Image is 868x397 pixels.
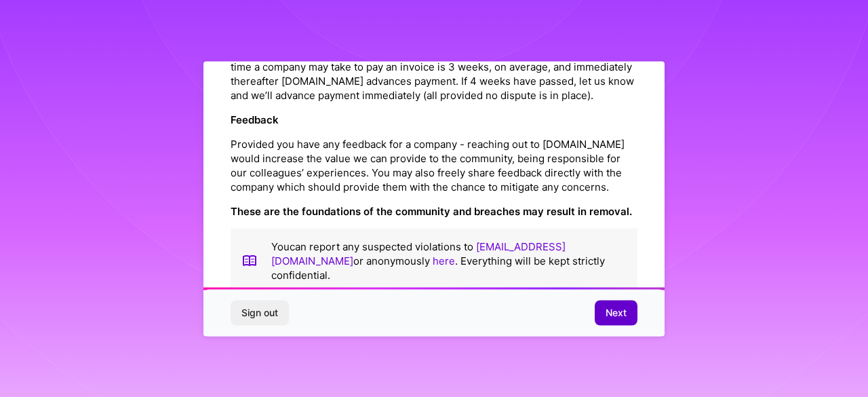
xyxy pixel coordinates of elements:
img: book icon [241,239,258,282]
p: You can report any suspected violations to or anonymously . Everything will be kept strictly conf... [271,239,627,282]
button: Sign out [231,301,289,325]
p: Provided you have any feedback for a company - reaching out to [DOMAIN_NAME] would increase the v... [231,136,637,193]
strong: Feedback [231,113,279,126]
p: Once selected for a mission, please be advised [DOMAIN_NAME] can help facilitate conversations wi... [231,31,637,102]
a: [EMAIL_ADDRESS][DOMAIN_NAME] [271,240,566,267]
strong: These are the foundations of the community and breaches may result in removal. [231,204,632,217]
span: Sign out [241,306,278,320]
span: Next [606,306,627,320]
a: here [433,254,455,267]
button: Next [595,301,637,325]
